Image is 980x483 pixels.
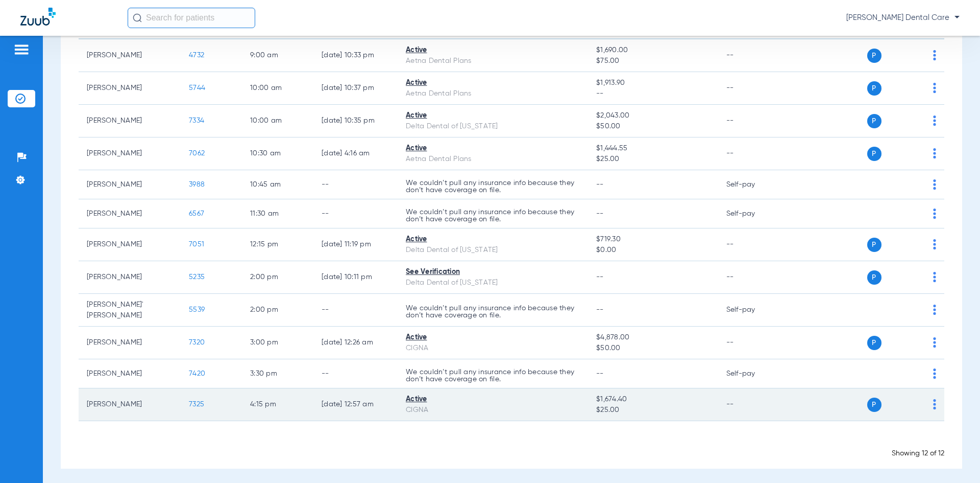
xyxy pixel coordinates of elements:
td: [PERSON_NAME] [79,199,181,228]
p: We couldn’t pull any insurance info because they don’t have coverage on file. [406,305,580,319]
span: P [867,336,881,350]
td: -- [313,199,398,228]
td: [DATE] 4:16 AM [313,137,398,170]
td: -- [718,388,787,421]
span: 7062 [189,150,205,157]
img: group-dot-blue.svg [933,83,936,93]
td: [PERSON_NAME] [79,137,181,170]
div: CIGNA [406,343,580,354]
input: Search for patients [128,8,255,28]
td: -- [718,261,787,294]
span: Showing 12 of 12 [892,450,944,457]
td: Self-pay [718,294,787,327]
span: P [867,114,881,128]
span: $2,043.00 [596,110,709,121]
div: Active [406,78,580,88]
span: P [867,270,881,285]
td: [PERSON_NAME] [79,388,181,421]
span: $1,674.40 [596,394,709,405]
span: 7320 [189,339,205,346]
td: [DATE] 10:35 PM [313,105,398,137]
td: 10:30 AM [242,137,313,170]
td: -- [718,39,787,72]
div: Delta Dental of [US_STATE] [406,121,580,132]
span: $1,913.90 [596,78,709,88]
td: Self-pay [718,199,787,228]
td: 2:00 PM [242,261,313,294]
td: Self-pay [718,359,787,388]
div: Delta Dental of [US_STATE] [406,245,580,256]
td: [PERSON_NAME] [79,170,181,199]
td: [DATE] 10:33 PM [313,39,398,72]
img: group-dot-blue.svg [933,399,936,409]
span: $75.00 [596,56,709,66]
td: [DATE] 10:11 PM [313,261,398,294]
p: We couldn’t pull any insurance info because they don’t have coverage on file. [406,369,580,383]
td: -- [718,327,787,359]
td: [PERSON_NAME] [79,228,181,261]
td: [DATE] 12:26 AM [313,327,398,359]
img: group-dot-blue.svg [933,179,936,190]
span: $25.00 [596,405,709,416]
td: [PERSON_NAME]' [PERSON_NAME] [79,294,181,327]
div: See Verification [406,267,580,278]
div: Aetna Dental Plans [406,56,580,66]
td: [PERSON_NAME] [79,39,181,72]
span: 4732 [189,52,204,59]
span: P [867,238,881,252]
span: 7051 [189,241,204,248]
img: group-dot-blue.svg [933,369,936,379]
td: 3:00 PM [242,327,313,359]
span: $1,690.00 [596,45,709,56]
img: group-dot-blue.svg [933,116,936,126]
img: Search Icon [133,13,142,22]
div: Active [406,332,580,343]
span: 7325 [189,401,204,408]
td: 11:30 AM [242,199,313,228]
span: 3988 [189,181,205,188]
img: group-dot-blue.svg [933,209,936,219]
td: 12:15 PM [242,228,313,261]
img: group-dot-blue.svg [933,337,936,348]
span: P [867,49,881,63]
td: -- [313,359,398,388]
span: $4,878.00 [596,332,709,343]
td: [PERSON_NAME] [79,72,181,105]
div: Active [406,110,580,121]
td: [DATE] 10:37 PM [313,72,398,105]
span: [PERSON_NAME] Dental Care [846,13,960,23]
div: Active [406,234,580,245]
span: 6567 [189,210,204,217]
span: -- [596,306,604,313]
td: 3:30 PM [242,359,313,388]
img: Zuub Logo [20,8,56,26]
span: $50.00 [596,121,709,132]
p: We couldn’t pull any insurance info because they don’t have coverage on file. [406,179,580,194]
td: [PERSON_NAME] [79,105,181,137]
div: Aetna Dental Plans [406,88,580,99]
img: group-dot-blue.svg [933,272,936,282]
img: group-dot-blue.svg [933,50,936,60]
span: 7334 [189,117,204,124]
p: We couldn’t pull any insurance info because they don’t have coverage on file. [406,209,580,223]
span: 5744 [189,84,205,91]
td: 10:00 AM [242,72,313,105]
td: 4:15 PM [242,388,313,421]
td: [PERSON_NAME] [79,261,181,294]
span: 7420 [189,370,205,377]
td: [PERSON_NAME] [79,359,181,388]
span: P [867,398,881,412]
td: -- [718,72,787,105]
td: -- [718,137,787,170]
span: P [867,81,881,96]
td: 2:00 PM [242,294,313,327]
span: -- [596,88,709,99]
div: Active [406,45,580,56]
td: [DATE] 12:57 AM [313,388,398,421]
span: -- [596,181,604,188]
iframe: Chat Widget [929,434,980,483]
td: -- [718,228,787,261]
span: -- [596,210,604,217]
img: group-dot-blue.svg [933,305,936,315]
